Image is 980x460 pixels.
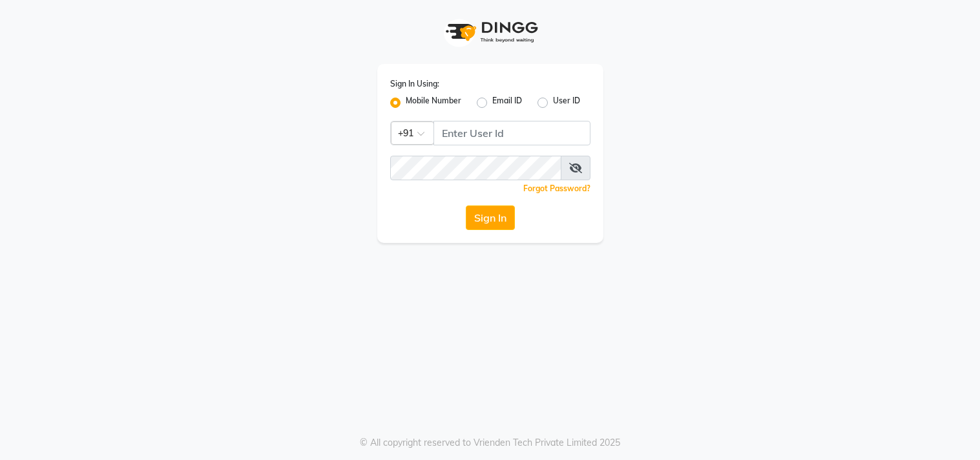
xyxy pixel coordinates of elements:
[553,95,580,110] label: User ID
[492,95,522,110] label: Email ID
[406,95,461,110] label: Mobile Number
[439,13,542,51] img: logo1.svg
[466,205,515,230] button: Sign In
[390,78,439,90] label: Sign In Using:
[433,121,590,145] input: Username
[523,183,590,193] a: Forgot Password?
[390,156,561,180] input: Username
